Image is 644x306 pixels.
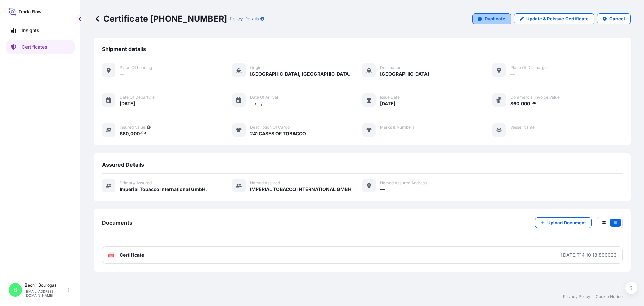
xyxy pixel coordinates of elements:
p: Certificates [22,44,47,50]
span: [GEOGRAPHIC_DATA] [380,71,429,77]
span: — [380,186,385,193]
span: Place of discharge [510,65,547,70]
span: Shipment details [102,46,146,52]
span: Named Assured [250,180,280,186]
span: 00 [532,102,536,104]
span: — [120,71,124,77]
span: $ [120,131,123,136]
a: Update & Reissue Certificate [514,13,594,24]
span: — [510,130,515,137]
span: Assured Details [102,161,144,168]
p: Bechir Bourogaa [25,282,66,288]
button: Cancel [597,13,631,24]
span: [DATE] [380,100,395,107]
a: PDFCertificate[DATE]T14:10:18.890023 [102,246,623,264]
span: 60 [513,101,519,106]
span: , [519,101,521,106]
span: , [129,131,130,136]
span: Named Assured Address [380,180,427,186]
span: 00 [141,132,146,134]
p: Insights [22,27,39,34]
span: Insured Value [120,125,145,130]
p: [EMAIL_ADDRESS][DOMAIN_NAME] [25,289,66,297]
p: Cancel [609,15,625,22]
span: 000 [130,131,140,136]
span: Primary assured [120,180,152,186]
span: Destination [380,65,401,70]
span: Issue Date [380,95,400,100]
span: Date of departure [120,95,155,100]
span: Place of Loading [120,65,152,70]
a: Cookie Notice [596,294,623,299]
span: — [510,71,515,77]
span: [DATE] [120,100,135,107]
text: PDF [109,255,113,257]
p: Certificate [PHONE_NUMBER] [94,13,227,24]
span: Description of cargo [250,125,290,130]
p: Update & Reissue Certificate [526,15,589,22]
span: IMPERIAL TOBACCO INTERNATIONAL GMBH [250,186,351,193]
span: $ [510,101,513,106]
span: Date of arrival [250,95,278,100]
span: Imperial Tobacco International GmbH. [120,186,207,193]
span: . [530,102,531,104]
span: Certificate [120,252,144,258]
span: —/—/— [250,100,267,107]
span: . [140,132,141,134]
a: Duplicate [472,13,511,24]
span: Origin [250,65,261,70]
a: Insights [6,24,75,37]
span: 000 [521,101,530,106]
button: Upload Document [535,217,592,228]
span: [GEOGRAPHIC_DATA], [GEOGRAPHIC_DATA] [250,71,351,77]
span: — [380,130,385,137]
a: Certificates [6,40,75,54]
a: Privacy Policy [563,294,590,299]
span: 60 [123,131,129,136]
span: Documents [102,219,132,226]
span: Commercial Invoice Value [510,95,560,100]
div: [DATE]T14:10:18.890023 [561,252,617,258]
span: Vessel Name [510,125,535,130]
p: Policy Details [230,15,259,22]
span: 241 CASES OF TOBACCO [250,130,306,137]
p: Upload Document [547,219,586,226]
span: B [13,287,17,293]
p: Duplicate [485,15,505,22]
span: Marks & Numbers [380,125,414,130]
